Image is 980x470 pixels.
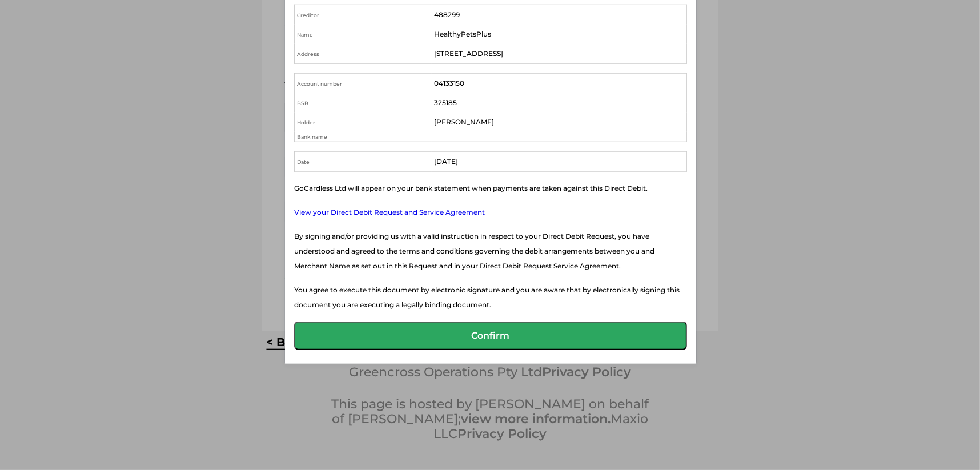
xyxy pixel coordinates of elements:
td: Account number [295,74,432,94]
p: GoCardless Ltd will appear on your bank statement when payments are taken against this Direct Debit. [294,181,687,196]
td: Name [295,25,432,44]
button: Confirm [294,322,687,350]
td: Creditor [295,5,432,25]
td: 325185 [432,93,687,113]
p: By signing and/or providing us with a valid instruction in respect to your Direct Debit Request, ... [294,229,687,274]
a: View your Direct Debit Request and Service Agreement [294,208,485,216]
td: Bank name [295,132,432,142]
td: [STREET_ADDRESS] [432,44,687,64]
td: Date [295,152,432,172]
td: [PERSON_NAME] [432,113,687,132]
p: You agree to execute this document by electronic signature and you are aware that by electronical... [294,283,687,312]
td: [DATE] [432,152,687,172]
td: HealthyPetsPlus [432,25,687,44]
td: Address [295,44,432,64]
td: BSB [295,93,432,113]
td: Holder [295,113,432,132]
td: 488299 [432,5,687,25]
td: 04133150 [432,74,687,94]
